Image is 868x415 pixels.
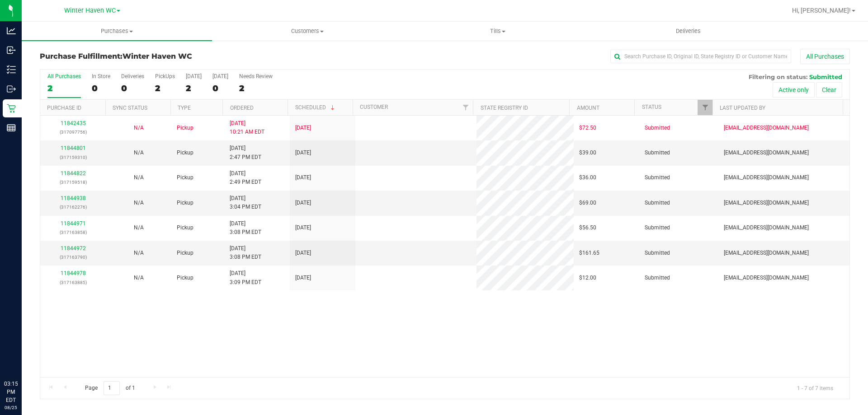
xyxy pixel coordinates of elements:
[7,46,16,55] inline-svg: Inbound
[295,224,311,232] span: [DATE]
[773,82,815,98] button: Active only
[230,194,261,211] span: [DATE] 3:04 PM EDT
[230,105,254,111] a: Ordered
[155,83,175,93] div: 2
[295,274,311,282] span: [DATE]
[177,224,193,232] span: Pickup
[800,49,850,64] button: All Purchases
[134,224,144,232] button: N/A
[134,275,144,281] span: Not Applicable
[579,249,599,257] span: $161.65
[77,381,142,395] span: Page of 1
[295,104,336,111] a: Scheduled
[134,249,144,257] button: N/A
[177,274,193,282] span: Pickup
[645,224,670,232] span: Submitted
[155,73,175,79] div: PickUps
[212,83,228,93] div: 0
[7,84,16,93] inline-svg: Outbound
[7,65,16,74] inline-svg: Inventory
[46,228,100,237] p: (317163858)
[230,219,261,237] span: [DATE] 3:08 PM EDT
[92,83,110,93] div: 0
[186,73,202,79] div: [DATE]
[579,124,596,132] span: $72.50
[642,104,661,110] a: Status
[212,27,402,35] span: Customers
[177,199,193,207] span: Pickup
[61,120,86,126] a: 11842435
[134,250,144,256] span: Not Applicable
[134,173,144,182] button: N/A
[61,170,86,177] a: 11844822
[230,169,261,187] span: [DATE] 2:49 PM EDT
[22,27,212,35] span: Purchases
[724,199,809,207] span: [EMAIL_ADDRESS][DOMAIN_NAME]
[9,343,36,370] iframe: Resource center
[645,149,670,157] span: Submitted
[40,52,310,61] h3: Purchase Fulfillment:
[177,173,193,182] span: Pickup
[792,7,851,14] span: Hi, [PERSON_NAME]!
[645,274,670,282] span: Submitted
[645,173,670,182] span: Submitted
[177,249,193,257] span: Pickup
[92,73,110,79] div: In Store
[113,105,147,111] a: Sync Status
[46,128,100,136] p: (317097756)
[360,104,388,110] a: Customer
[47,105,81,111] a: Purchase ID
[724,124,809,132] span: [EMAIL_ADDRESS][DOMAIN_NAME]
[458,100,473,115] a: Filter
[177,149,193,157] span: Pickup
[121,83,144,93] div: 0
[104,381,120,395] input: 1
[46,253,100,261] p: (317163790)
[4,404,18,411] p: 08/25
[177,124,193,132] span: Pickup
[809,73,842,80] span: Submitted
[790,381,840,395] span: 1 - 7 of 7 items
[61,195,86,201] a: 11844938
[724,173,809,182] span: [EMAIL_ADDRESS][DOMAIN_NAME]
[816,82,842,98] button: Clear
[134,149,144,156] span: Not Applicable
[64,7,116,14] span: Winter Haven WC
[134,174,144,181] span: Not Applicable
[481,105,528,111] a: State Registry ID
[134,199,144,207] button: N/A
[46,178,100,187] p: (317159518)
[579,173,596,182] span: $36.00
[239,83,273,93] div: 2
[724,224,809,232] span: [EMAIL_ADDRESS][DOMAIN_NAME]
[134,224,144,231] span: Not Applicable
[134,274,144,282] button: N/A
[403,27,592,35] span: Tills
[22,22,212,41] a: Purchases
[61,270,86,276] a: 11844978
[4,380,18,404] p: 03:15 PM EDT
[47,73,81,79] div: All Purchases
[579,224,596,232] span: $56.50
[134,124,144,132] button: N/A
[61,245,86,252] a: 11844972
[61,145,86,151] a: 11844801
[579,274,596,282] span: $12.00
[720,105,765,111] a: Last Updated By
[121,73,144,79] div: Deliveries
[134,125,144,131] span: Not Applicable
[402,22,593,41] a: Tills
[295,124,311,132] span: [DATE]
[295,249,311,257] span: [DATE]
[7,123,16,132] inline-svg: Reports
[230,144,261,161] span: [DATE] 2:47 PM EDT
[230,269,261,286] span: [DATE] 3:09 PM EDT
[593,22,783,41] a: Deliveries
[645,249,670,257] span: Submitted
[579,199,596,207] span: $69.00
[295,149,311,157] span: [DATE]
[724,249,809,257] span: [EMAIL_ADDRESS][DOMAIN_NAME]
[749,73,807,80] span: Filtering on status:
[295,173,311,182] span: [DATE]
[645,199,670,207] span: Submitted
